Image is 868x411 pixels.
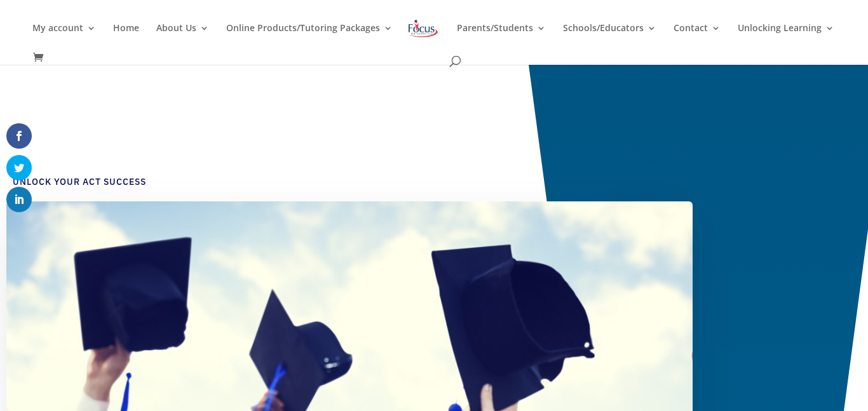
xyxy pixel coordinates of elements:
a: Online Products/Tutoring Packages [226,24,393,53]
h4: Unlock Your ACT Success [13,176,674,195]
img: Focus on Learning [407,17,440,40]
a: My account [32,24,96,53]
a: Home [113,24,139,53]
a: Contact [674,24,721,53]
a: Unlocking Learning [738,24,834,53]
a: Schools/Educators [563,24,656,53]
a: About Us [156,24,209,53]
a: Parents/Students [457,24,546,53]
